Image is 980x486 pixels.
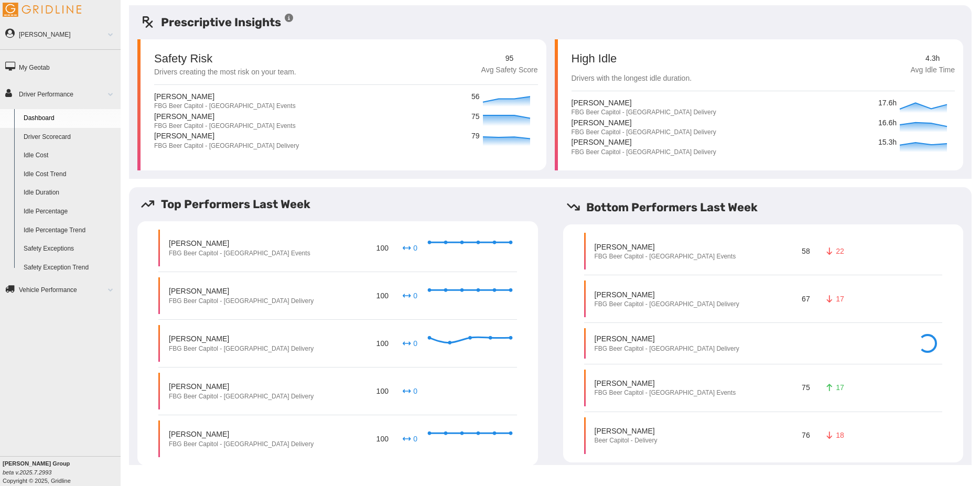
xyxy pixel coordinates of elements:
[19,146,121,165] a: Idle Cost
[800,381,812,395] p: 75
[19,165,121,184] a: Idle Cost Trend
[595,388,736,397] p: FBG Beer Capitol - [GEOGRAPHIC_DATA] Events
[19,221,121,240] a: Idle Percentage Trend
[910,64,955,76] p: Avg Idle Time
[800,244,812,258] p: 58
[154,67,296,78] p: Drivers creating the most risk on your team.
[402,386,418,396] p: 0
[595,289,739,300] p: [PERSON_NAME]
[910,53,955,64] p: 4.3h
[595,344,739,353] p: FBG Beer Capitol - [GEOGRAPHIC_DATA] Delivery
[169,392,314,401] p: FBG Beer Capitol - [GEOGRAPHIC_DATA] Delivery
[566,199,972,216] h5: Bottom Performers Last Week
[169,249,310,258] p: FBG Beer Capitol - [GEOGRAPHIC_DATA] Events
[825,430,842,440] p: 18
[3,459,121,485] div: Copyright © 2025, Gridline
[471,111,480,123] p: 75
[374,336,390,350] p: 100
[572,53,692,64] p: High Idle
[825,382,842,393] p: 17
[169,333,314,344] p: [PERSON_NAME]
[572,137,716,147] p: [PERSON_NAME]
[19,202,121,221] a: Idle Percentage
[595,242,736,252] p: [PERSON_NAME]
[595,252,736,261] p: FBG Beer Capitol - [GEOGRAPHIC_DATA] Events
[595,436,658,445] p: Beer Capitol - Delivery
[169,297,314,306] p: FBG Beer Capitol - [GEOGRAPHIC_DATA] Delivery
[878,137,897,148] p: 15.3h
[572,148,716,157] p: FBG Beer Capitol - [GEOGRAPHIC_DATA] Delivery
[595,333,739,344] p: [PERSON_NAME]
[374,384,390,398] p: 100
[154,131,299,141] p: [PERSON_NAME]
[572,128,716,137] p: FBG Beer Capitol - [GEOGRAPHIC_DATA] Delivery
[878,117,897,129] p: 16.6h
[19,109,121,128] a: Dashboard
[595,300,739,309] p: FBG Beer Capitol - [GEOGRAPHIC_DATA] Delivery
[595,378,736,388] p: [PERSON_NAME]
[595,426,658,436] p: [PERSON_NAME]
[572,73,692,84] p: Drivers with the longest idle duration.
[154,111,296,122] p: [PERSON_NAME]
[572,117,716,128] p: [PERSON_NAME]
[800,292,812,306] p: 67
[402,290,418,301] p: 0
[141,196,546,213] h5: Top Performers Last Week
[825,294,842,304] p: 17
[402,243,418,253] p: 0
[141,14,294,31] h5: Prescriptive Insights
[878,98,897,109] p: 17.6h
[19,183,121,202] a: Idle Duration
[154,91,296,102] p: [PERSON_NAME]
[402,338,418,349] p: 0
[3,460,70,467] b: [PERSON_NAME] Group
[169,381,314,392] p: [PERSON_NAME]
[19,128,121,147] a: Driver Scorecard
[154,122,296,131] p: FBG Beer Capitol - [GEOGRAPHIC_DATA] Events
[169,238,310,249] p: [PERSON_NAME]
[3,3,81,17] img: Gridline
[572,98,716,108] p: [PERSON_NAME]
[471,91,480,103] p: 56
[572,108,716,117] p: FBG Beer Capitol - [GEOGRAPHIC_DATA] Delivery
[825,246,842,256] p: 22
[374,288,390,303] p: 100
[3,469,51,476] i: beta v.2025.7.2993
[402,434,418,444] p: 0
[19,258,121,277] a: Safety Exception Trend
[169,429,314,439] p: [PERSON_NAME]
[481,53,538,64] p: 95
[154,102,296,111] p: FBG Beer Capitol - [GEOGRAPHIC_DATA] Events
[481,64,538,76] p: Avg Safety Score
[169,440,314,449] p: FBG Beer Capitol - [GEOGRAPHIC_DATA] Delivery
[471,131,480,142] p: 79
[800,428,812,442] p: 76
[374,241,390,255] p: 100
[374,431,390,446] p: 100
[19,240,121,258] a: Safety Exceptions
[169,344,314,353] p: FBG Beer Capitol - [GEOGRAPHIC_DATA] Delivery
[154,53,212,64] p: Safety Risk
[154,142,299,150] p: FBG Beer Capitol - [GEOGRAPHIC_DATA] Delivery
[169,286,314,296] p: [PERSON_NAME]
